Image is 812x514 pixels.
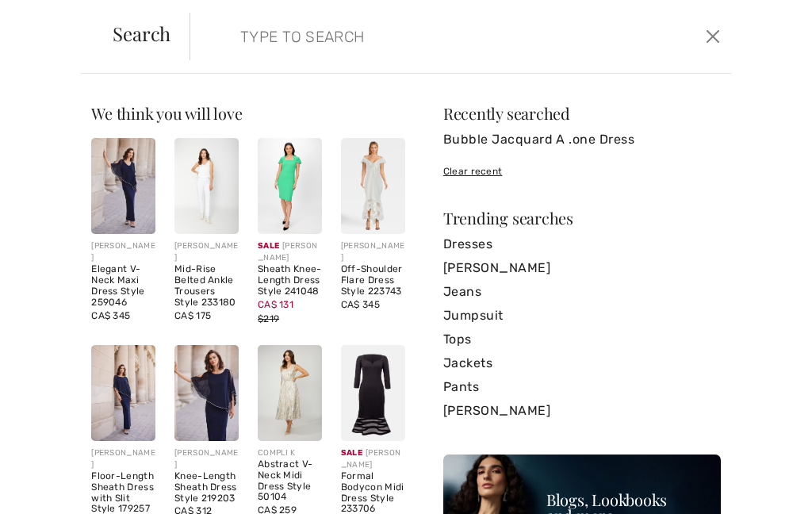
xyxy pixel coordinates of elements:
img: Off-Shoulder Flare Dress Style 223743. Vanilla 30 [341,138,405,234]
div: Mid-Rise Belted Ankle Trousers Style 233180 [174,264,239,308]
div: [PERSON_NAME] [174,240,239,264]
span: CA$ 345 [341,299,380,310]
div: [PERSON_NAME] [174,447,239,471]
button: Close [702,24,725,49]
div: Trending searches [443,210,721,226]
img: Elegant V-Neck Maxi Dress Style 259046. Vanilla [91,138,155,234]
div: [PERSON_NAME] [341,240,405,264]
a: Jackets [443,351,721,375]
div: [PERSON_NAME] [341,447,405,471]
div: [PERSON_NAME] [91,240,155,264]
a: Tops [443,328,721,351]
img: Sheath Knee-Length Dress Style 241048. Vanilla 30 [258,138,322,234]
div: Knee-Length Sheath Dress Style 219203 [174,471,239,504]
img: Formal Bodycon Midi Dress Style 233706. Vanilla [341,345,405,441]
span: Sale [341,448,362,458]
div: Sheath Knee-Length Dress Style 241048 [258,264,322,297]
img: Knee-Length Sheath Dress Style 219203. Ivory [174,345,239,441]
span: CA$ 131 [258,299,293,310]
a: Dresses [443,232,721,256]
a: [PERSON_NAME] [443,399,721,423]
span: Sale [258,241,279,251]
div: Clear recent [443,164,721,178]
div: Off-Shoulder Flare Dress Style 223743 [341,264,405,297]
a: Jeans [443,280,721,304]
span: We think you will love [91,102,242,124]
div: COMPLI K [258,447,322,459]
div: Elegant V-Neck Maxi Dress Style 259046 [91,264,155,308]
img: Abstract V-Neck Midi Dress Style 50104. As sample [258,345,322,441]
img: Floor-Length Sheath Dress with Slit Style 179257. Ivory [91,345,155,441]
div: Recently searched [443,105,721,121]
a: Bubble Jacquard A .one Dress [443,128,721,152]
a: [PERSON_NAME] [443,256,721,280]
div: [PERSON_NAME] [91,447,155,471]
img: Mid-Rise Belted Ankle Trousers Style 233180. Vanilla [174,138,239,234]
span: $219 [258,313,279,324]
a: Jumpsuit [443,304,721,328]
div: Abstract V-Neck Midi Dress Style 50104 [258,459,322,503]
span: CA$ 345 [91,310,130,321]
span: Search [113,24,170,43]
div: [PERSON_NAME] [258,240,322,264]
span: CA$ 175 [174,310,211,321]
input: TYPE TO SEARCH [228,13,583,60]
a: Pants [443,375,721,399]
